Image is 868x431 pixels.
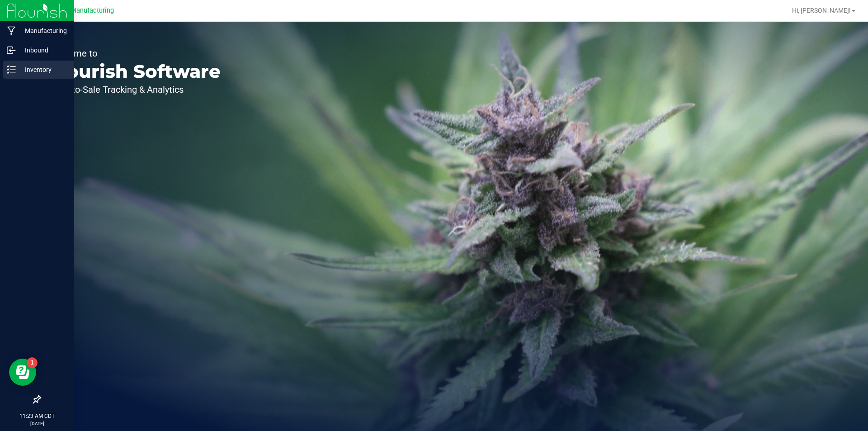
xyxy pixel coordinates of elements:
p: Seed-to-Sale Tracking & Analytics [49,85,221,94]
span: Hi, [PERSON_NAME]! [792,7,851,14]
span: Manufacturing [71,7,114,14]
inline-svg: Inventory [7,65,16,74]
iframe: Resource center [9,359,36,386]
p: 11:23 AM CDT [4,412,70,420]
p: Welcome to [49,49,221,58]
p: Manufacturing [16,25,70,36]
iframe: Resource center unread badge [27,357,38,368]
p: [DATE] [4,420,70,427]
inline-svg: Manufacturing [7,26,16,35]
p: Inbound [16,45,70,56]
p: Flourish Software [49,62,221,81]
p: Inventory [16,64,70,75]
inline-svg: Inbound [7,46,16,55]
